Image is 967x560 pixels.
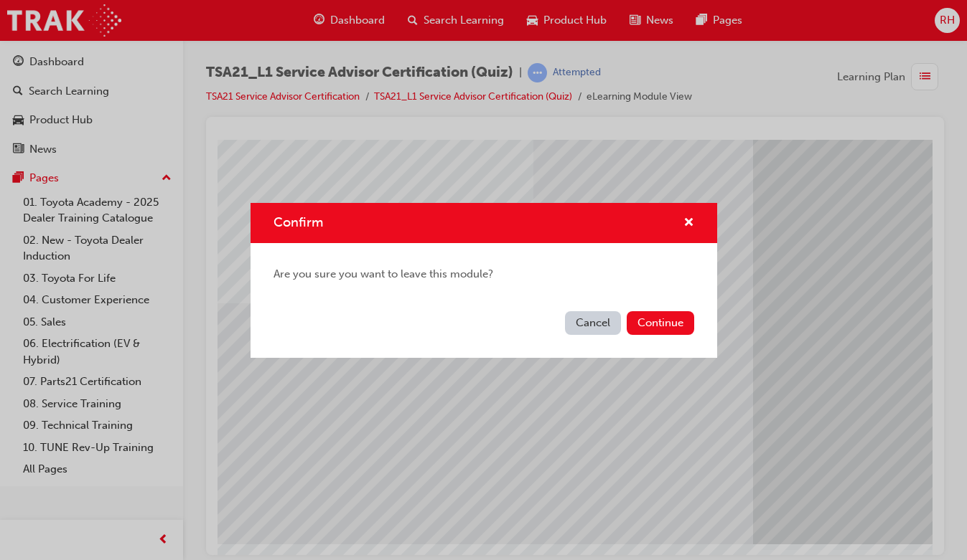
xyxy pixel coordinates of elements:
span: cross-icon [683,217,694,230]
button: cross-icon [683,214,694,232]
div: Are you sure you want to leave this module? [251,243,717,305]
button: Continue [627,311,694,335]
button: Cancel [565,311,621,335]
div: Confirm [251,203,717,358]
span: Confirm [274,214,323,230]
